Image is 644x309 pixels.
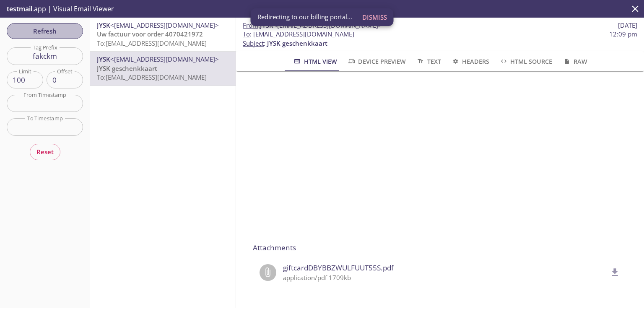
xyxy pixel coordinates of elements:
span: Dismiss [362,12,387,23]
nav: emails [90,18,236,86]
span: Raw [562,56,587,67]
p: Attachments [253,242,627,253]
button: delete [605,262,626,283]
div: JYSK<[EMAIL_ADDRESS][DOMAIN_NAME]>Uw factuur voor order 4070421972To:[EMAIL_ADDRESS][DOMAIN_NAME] [90,18,236,51]
span: : [243,21,382,30]
span: Subject [243,39,264,47]
span: testmail [7,4,32,13]
span: : [EMAIL_ADDRESS][DOMAIN_NAME] [243,30,354,39]
span: JYSK [97,55,110,63]
span: To: [EMAIL_ADDRESS][DOMAIN_NAME] [97,73,207,81]
span: Refresh [13,26,76,36]
span: Uw factuur voor order 4070421972 [97,30,203,38]
span: <[EMAIL_ADDRESS][DOMAIN_NAME]> [110,21,219,29]
span: From [243,21,258,29]
span: Reset [36,146,54,157]
span: JYSK [97,21,110,29]
span: <[EMAIL_ADDRESS][DOMAIN_NAME]> [110,55,219,63]
a: delete [605,267,621,276]
span: [DATE] [618,21,637,30]
button: Refresh [7,23,83,39]
span: Redirecting to our billing portal... [257,13,352,21]
div: JYSK<[EMAIL_ADDRESS][DOMAIN_NAME]>JYSK geschenkkaartTo:[EMAIL_ADDRESS][DOMAIN_NAME] [90,52,236,85]
button: Reset [30,144,60,160]
span: Device Preview [347,56,406,67]
p: : [243,30,637,48]
span: To [243,30,250,38]
span: Text [416,56,441,67]
span: HTML Source [499,56,552,67]
span: HTML View [293,56,337,67]
span: giftcardDBYBBZWULFUUT55S.pdf [283,262,607,273]
span: JYSK geschenkkaart [97,64,157,73]
p: application/pdf 1709kb [283,273,607,282]
span: JYSK geschenkkaart [267,39,327,47]
span: Headers [451,56,489,67]
span: To: [EMAIL_ADDRESS][DOMAIN_NAME] [97,39,207,47]
span: 12:09 pm [609,30,637,39]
